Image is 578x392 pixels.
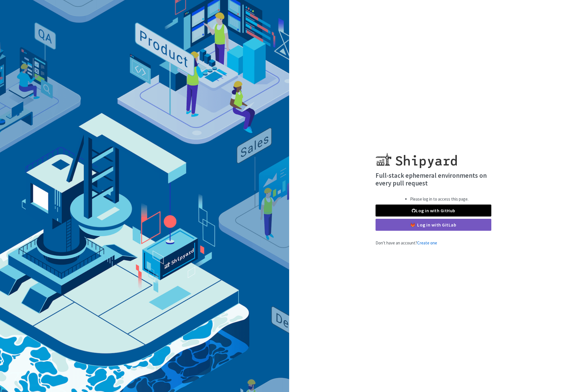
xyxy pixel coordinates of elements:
[417,240,437,246] a: Create one
[376,205,491,217] a: Log in with GitHub
[411,223,415,227] img: gitlab-color.svg
[376,171,491,187] h4: Full-stack ephemeral environments on every pull request
[376,240,437,246] span: Don't have an account?
[410,196,469,203] li: Please log in to access this page.
[376,146,457,168] img: Shipyard logo
[376,219,491,231] a: Log in with GitLab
